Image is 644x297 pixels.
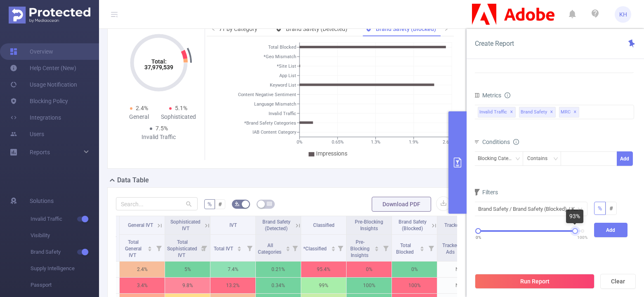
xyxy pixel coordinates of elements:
span: # [609,205,613,212]
span: General IVT [128,222,153,228]
tspan: App List [279,73,296,78]
span: ✕ [510,107,513,117]
div: Blocking Categories [478,152,519,165]
p: 5% [165,262,210,277]
input: Search... [116,197,198,210]
div: Sort [331,245,336,250]
span: Metrics [473,92,501,99]
span: Visibility [31,227,99,244]
span: *Classified [303,246,328,252]
span: ✕ [573,107,577,117]
i: icon: caret-down [375,248,379,250]
p: 3.4% [120,278,165,293]
i: Filter menu [244,235,255,261]
p: N/A [437,278,482,293]
p: 2.4% [120,262,165,277]
i: icon: info-circle [513,139,519,145]
i: icon: caret-up [375,245,379,247]
p: 99% [301,278,346,293]
i: icon: caret-down [237,248,242,250]
span: Tracked Ads [444,222,472,228]
span: Brand Safety (Blocked) [376,26,436,32]
div: 93% [566,210,583,223]
p: 9.8% [165,278,210,293]
i: icon: caret-up [148,245,152,247]
span: General & Sophisticated IVT by Category [154,26,257,32]
i: Filter menu [425,235,437,261]
p: 0% [392,262,437,277]
span: Total IVT [214,246,234,252]
span: Brand Safety (Detected) [262,219,290,231]
i: icon: right [444,26,449,31]
a: Help Center (New) [10,60,76,76]
i: Filter menu [153,235,165,261]
i: icon: down [553,156,558,162]
tspan: *Geo Mismatch [264,54,296,60]
tspan: Total: [151,58,166,65]
tspan: *Brand Safety Categories [244,120,296,126]
span: Sophisticated IVT [170,219,201,231]
span: # [218,201,222,207]
i: icon: caret-up [237,245,242,247]
span: 0% [476,234,481,240]
tspan: 2.6% [443,139,452,145]
tspan: Content Negative Sentiment [238,92,296,97]
p: 0.34% [256,278,301,293]
p: 95.4% [301,262,346,277]
tspan: Invalid Traffic [269,111,296,116]
tspan: 1.3% [371,139,380,145]
span: Passport [31,277,99,293]
i: icon: caret-up [285,245,290,247]
tspan: Total Blocked [268,45,296,50]
div: Sort [374,245,379,250]
button: Add [594,223,628,237]
div: Contains [527,152,553,165]
span: ✕ [550,107,553,117]
span: 5.1% [175,105,187,111]
span: Total Sophisticated IVT [167,239,197,258]
i: icon: caret-up [331,245,335,247]
span: Classified [313,222,335,228]
tspan: 0.65% [332,139,344,145]
span: Brand Safety (Detected) [286,26,347,32]
tspan: *Site List [277,64,296,69]
button: Clear [600,274,636,289]
span: Pre-Blocking Insights [350,239,370,258]
a: Reports [30,144,50,160]
a: Usage Notification [10,76,77,93]
span: 7.5% [156,125,168,132]
div: Sort [285,245,290,250]
span: Invalid Traffic [31,211,99,227]
i: icon: caret-down [331,248,335,250]
span: Filters [473,189,498,196]
span: Brand Safety [519,107,556,118]
a: Overview [10,43,53,60]
p: 100% [347,278,392,293]
div: Sort [147,245,152,250]
i: icon: left [211,26,216,31]
i: icon: bg-colors [235,201,240,206]
p: 0% [347,262,392,277]
i: Filter menu [335,235,346,261]
span: Reports [30,149,50,156]
i: icon: caret-down [420,248,425,250]
i: Filter menu [289,235,301,261]
div: General [119,113,159,121]
i: icon: caret-down [285,248,290,250]
span: Brand Safety (Blocked) [399,219,427,231]
i: Filter menu [198,235,210,261]
div: Sort [420,245,425,250]
span: Brand Safety [31,244,99,260]
span: KH [619,6,627,23]
div: Sophisticated [159,113,198,121]
a: Blocking Policy [10,93,68,109]
p: N/A [437,262,482,277]
div: Sort [237,245,242,250]
span: IVT [229,222,237,228]
button: Add [617,151,633,166]
tspan: Keyword List [270,82,296,88]
tspan: 37,979,539 [144,64,173,71]
span: MRC [559,107,579,118]
tspan: 0% [297,139,302,145]
p: 13.2% [210,278,255,293]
